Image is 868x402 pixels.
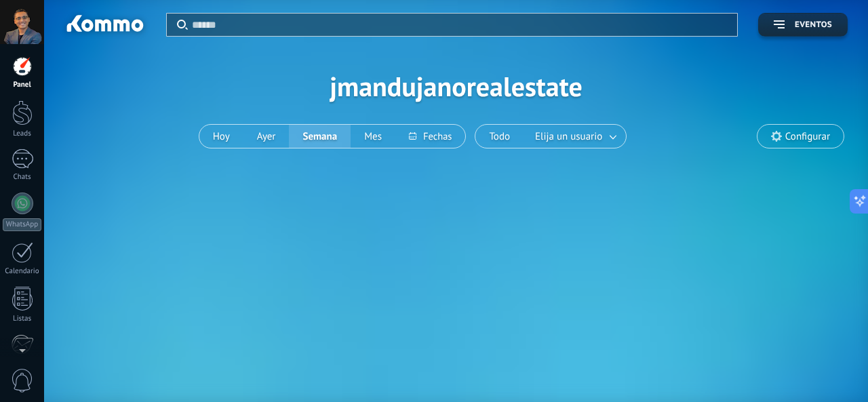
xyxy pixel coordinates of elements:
[395,125,465,148] button: Fechas
[3,267,42,276] div: Calendario
[475,125,524,148] button: Todo
[289,125,351,148] button: Semana
[243,125,290,148] button: Ayer
[524,125,626,148] button: Elija un usuario
[3,129,42,138] div: Leads
[3,81,42,89] div: Panel
[758,13,848,37] button: Eventos
[3,315,42,323] div: Listas
[785,131,830,142] span: Configurar
[3,173,42,182] div: Chats
[199,125,243,148] button: Hoy
[351,125,395,148] button: Mes
[532,127,605,146] span: Elija un usuario
[3,218,41,231] div: WhatsApp
[795,20,832,30] span: Eventos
